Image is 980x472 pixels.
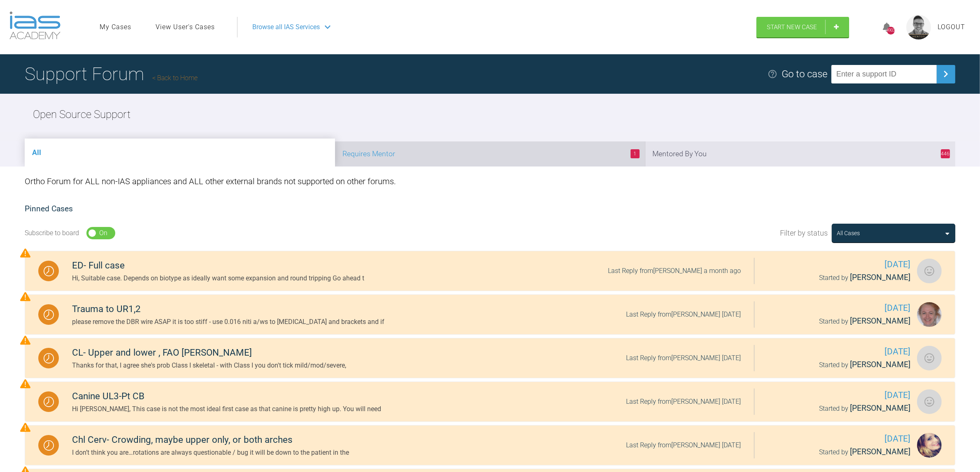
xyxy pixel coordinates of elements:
[768,301,910,315] span: [DATE]
[25,294,955,335] a: WaitingTrauma to UR1,2please remove the DBR wire ASAP it is too stiff - use 0.016 niti a/ws to [M...
[25,139,335,167] li: All
[939,67,952,81] img: chevronRight.28bd32b0.svg
[938,22,965,32] a: Logout
[25,203,955,215] h2: Pinned Cases
[72,302,384,317] div: Trauma to UR1,2
[645,141,955,167] li: Mentored By You
[941,149,950,158] span: 446
[768,315,910,328] div: Started by
[831,65,937,83] input: Enter a support ID
[20,379,30,389] img: Priority
[626,309,741,320] div: Last Reply from [PERSON_NAME] [DATE]
[917,389,942,414] img: Ana Cavinato
[917,433,942,458] img: Claire Abbas
[906,15,931,39] img: profile.png
[252,22,320,32] span: Browse all IAS Services
[768,271,910,284] div: Started by
[768,69,777,79] img: help.e70b9f3d.svg
[25,251,955,291] a: WaitingED- Full caseHi, Suitable case. Depends on biotype as ideally want some expansion and roun...
[768,402,910,415] div: Started by
[757,17,849,37] a: Start New Case
[72,433,349,447] div: Chl Cerv- Crowding, maybe upper only, or both arches
[72,404,381,414] div: Hi [PERSON_NAME], This case is not the most ideal first case as that canine is pretty high up. Yo...
[782,66,827,82] div: Go to case
[768,446,910,458] div: Started by
[100,228,108,238] div: On
[44,440,54,451] img: Waiting
[25,425,955,465] a: WaitingChl Cerv- Crowding, maybe upper only, or both archesI don’t think you are…rotations are al...
[768,389,910,402] span: [DATE]
[887,27,895,35] div: 4903
[768,432,910,446] span: [DATE]
[156,22,215,32] a: View User's Cases
[20,248,30,258] img: Priority
[917,302,942,327] img: Tatjana Zaiceva
[72,258,364,273] div: ED- Full case
[768,359,910,371] div: Started by
[850,273,910,282] span: [PERSON_NAME]
[9,12,61,39] img: logo-light.3e3ef733.png
[767,23,817,31] span: Start New Case
[850,316,910,326] span: [PERSON_NAME]
[100,22,131,32] a: My Cases
[72,345,346,360] div: CL- Upper and lower , FAO [PERSON_NAME]
[626,396,741,407] div: Last Reply from [PERSON_NAME] [DATE]
[837,229,860,238] div: All Cases
[25,228,79,238] div: Subscribe to board
[44,266,54,276] img: Waiting
[335,141,645,167] li: Requires Mentor
[72,273,364,284] div: Hi, Suitable case. Depends on biotype as ideally want some expansion and round tripping Go ahead t
[25,382,955,422] a: WaitingCanine UL3-Pt CBHi [PERSON_NAME], This case is not the most ideal first case as that canin...
[917,259,942,283] img: Lakshmi yamini Satti
[72,360,346,371] div: Thanks for that, I agree she's prob Class I skeletal - with Class I you don't tick mild/mod/severe,
[917,346,942,370] img: Nader Botros
[44,310,54,320] img: Waiting
[152,74,198,82] a: Back to Home
[72,447,349,458] div: I don’t think you are…rotations are always questionable / bug it will be down to the patient in the
[72,317,384,327] div: please remove the DBR wire ASAP it is too stiff - use 0.016 niti a/ws to [MEDICAL_DATA] and brack...
[768,345,910,359] span: [DATE]
[850,403,910,413] span: [PERSON_NAME]
[850,447,910,456] span: [PERSON_NAME]
[72,389,381,404] div: Canine UL3-Pt CB
[25,167,955,196] div: Ortho Forum for ALL non-IAS appliances and ALL other external brands not supported on other forums.
[631,149,640,158] span: 1
[44,397,54,407] img: Waiting
[20,422,30,433] img: Priority
[626,440,741,451] div: Last Reply from [PERSON_NAME] [DATE]
[20,292,30,302] img: Priority
[25,60,198,88] h1: Support Forum
[608,266,741,276] div: Last Reply from [PERSON_NAME] a month ago
[44,353,54,363] img: Waiting
[768,258,910,271] span: [DATE]
[25,338,955,378] a: WaitingCL- Upper and lower , FAO [PERSON_NAME]Thanks for that, I agree she's prob Class I skeleta...
[780,227,828,239] span: Filter by status
[626,353,741,363] div: Last Reply from [PERSON_NAME] [DATE]
[850,360,910,369] span: [PERSON_NAME]
[20,335,30,345] img: Priority
[33,106,130,123] h2: Open Source Support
